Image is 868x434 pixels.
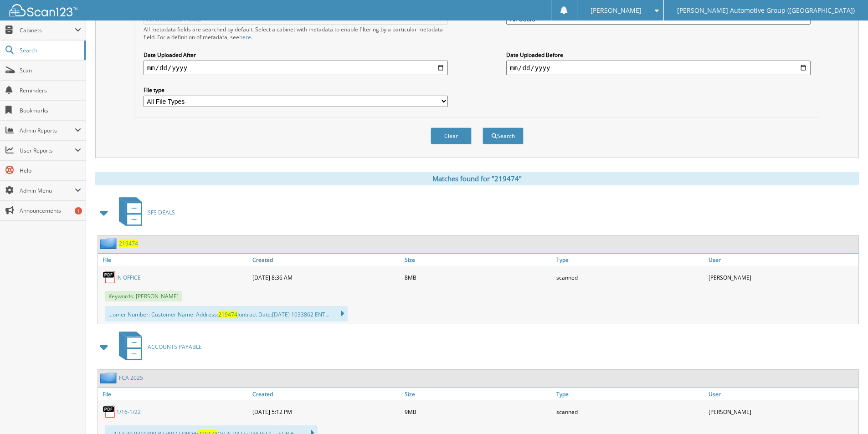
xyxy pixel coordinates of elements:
img: folder2.png [100,238,119,249]
span: Admin Reports [20,127,75,134]
span: [PERSON_NAME] Automotive Group ([GEOGRAPHIC_DATA]) [677,8,855,13]
img: PDF.png [103,271,116,284]
button: Clear [431,128,472,144]
a: User [706,254,858,266]
span: User Reports [20,147,75,154]
a: 219474 [119,240,138,247]
div: [DATE] 5:12 PM [250,403,402,421]
img: scan123-logo-white.svg [9,4,77,16]
a: Type [554,388,706,400]
span: Bookmarks [20,107,81,114]
div: ...omer Number: Customer Name: Address: Jontract Date:[DATE] 1033862 ENT... [105,306,348,322]
label: File type [144,86,448,94]
a: SFS DEALS [113,194,175,230]
span: 219474 [218,311,237,318]
label: Date Uploaded Before [506,51,811,59]
span: SFS DEALS [148,209,175,216]
div: [PERSON_NAME] [706,268,858,286]
a: User [706,388,858,400]
a: here [239,33,251,41]
label: Date Uploaded After [144,51,448,59]
a: IN OFFICE [116,274,141,281]
input: end [506,61,811,75]
span: Admin Menu [20,187,75,194]
a: File [98,254,250,266]
div: 8MB [402,268,555,286]
div: scanned [554,268,706,286]
a: FCA 2025 [119,374,143,382]
span: Announcements [20,207,81,214]
button: Search [483,128,524,144]
a: 1/16-1/22 [116,408,141,416]
a: ACCOUNTS PAYABLE [113,329,202,365]
a: Size [402,388,555,400]
img: folder2.png [100,372,119,383]
a: Created [250,254,402,266]
span: Keywords: [PERSON_NAME] [105,291,182,301]
div: Matches found for "219474" [95,172,859,185]
span: ACCOUNTS PAYABLE [148,343,202,351]
a: Created [250,388,402,400]
div: [PERSON_NAME] [706,403,858,421]
a: Size [402,254,555,266]
input: start [144,61,448,75]
span: Cabinets [20,26,75,34]
span: Help [20,167,81,174]
span: Scan [20,66,81,74]
div: All metadata fields are searched by default. Select a cabinet with metadata to enable filtering b... [144,26,448,41]
div: [DATE] 8:36 AM [250,268,402,286]
a: File [98,388,250,400]
a: Type [554,254,706,266]
div: 1 [75,207,82,214]
div: scanned [554,403,706,421]
span: Reminders [20,87,81,94]
span: [PERSON_NAME] [591,8,642,13]
img: PDF.png [103,405,116,419]
span: Search [20,46,80,54]
div: 9MB [402,403,555,421]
